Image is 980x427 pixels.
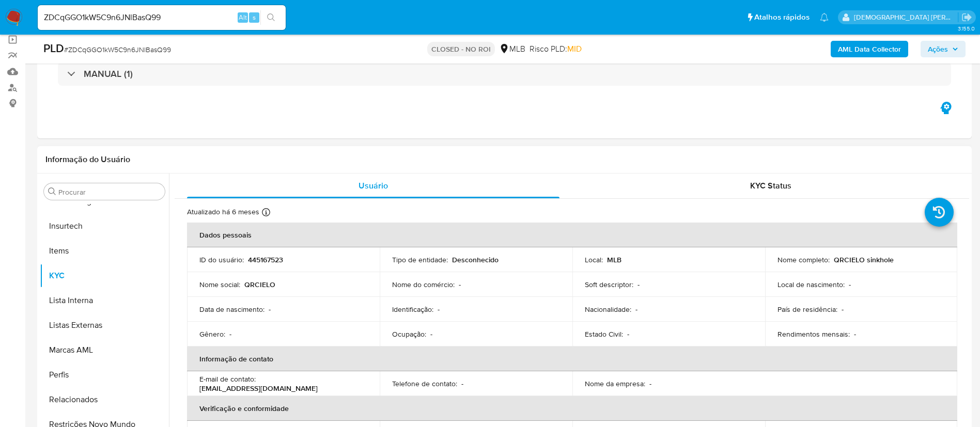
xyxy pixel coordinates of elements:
[567,43,582,55] span: MID
[84,68,133,80] h3: MANUAL (1)
[838,41,901,57] b: AML Data Collector
[750,180,791,192] span: KYC Status
[199,255,244,264] p: ID do usuário :
[585,280,633,289] p: Soft descriptor :
[921,41,966,57] button: Ações
[253,12,256,22] span: s
[635,305,637,314] p: -
[585,255,603,264] p: Local :
[40,263,169,288] button: KYC
[392,329,426,339] p: Ocupação :
[530,43,582,55] span: Risco PLD:
[244,280,275,289] p: QRCIELO
[199,374,256,384] p: E-mail de contato :
[820,13,829,22] a: Notificações
[199,384,318,393] p: [EMAIL_ADDRESS][DOMAIN_NAME]
[392,379,457,388] p: Telefone de contato :
[38,11,286,24] input: Pesquise usuários ou casos...
[48,187,56,196] button: Procurar
[499,43,525,55] div: MLB
[961,12,972,23] a: Sair
[842,305,844,314] p: -
[459,280,461,289] p: -
[392,280,455,289] p: Nome do comércio :
[187,346,957,371] th: Informação de contato
[627,329,629,339] p: -
[260,10,282,25] button: search-icon
[585,379,645,388] p: Nome da empresa :
[777,329,850,339] p: Rendimentos mensais :
[585,329,623,339] p: Estado Civil :
[834,255,894,264] p: QRCIELO sinkhole
[269,305,271,314] p: -
[849,280,851,289] p: -
[40,362,169,387] button: Perfis
[248,255,283,264] p: 445167523
[199,280,240,289] p: Nome social :
[43,40,64,56] b: PLD
[928,41,948,57] span: Ações
[585,305,631,314] p: Nacionalidade :
[854,12,958,22] p: thais.asantos@mercadolivre.com
[64,44,171,55] span: # ZDCqGGO1kW5C9n6JNlBasQ99
[607,255,621,264] p: MLB
[452,255,499,264] p: Desconhecido
[777,255,830,264] p: Nome completo :
[199,305,265,314] p: Data de nascimento :
[359,180,388,192] span: Usuário
[40,387,169,412] button: Relacionados
[58,187,161,197] input: Procurar
[58,62,951,86] div: MANUAL (1)
[392,305,433,314] p: Identificação :
[461,379,463,388] p: -
[40,239,169,263] button: Items
[649,379,651,388] p: -
[40,338,169,362] button: Marcas AML
[199,329,225,339] p: Gênero :
[854,329,856,339] p: -
[229,329,231,339] p: -
[187,223,957,247] th: Dados pessoais
[187,207,259,217] p: Atualizado há 6 meses
[45,154,130,165] h1: Informação do Usuário
[187,396,957,421] th: Verificação e conformidade
[239,12,247,22] span: Alt
[392,255,448,264] p: Tipo de entidade :
[427,42,495,56] p: CLOSED - NO ROI
[777,280,845,289] p: Local de nascimento :
[958,24,975,33] span: 3.155.0
[40,288,169,313] button: Lista Interna
[754,12,810,23] span: Atalhos rápidos
[40,313,169,338] button: Listas Externas
[438,305,440,314] p: -
[637,280,640,289] p: -
[831,41,908,57] button: AML Data Collector
[777,305,837,314] p: País de residência :
[40,214,169,239] button: Insurtech
[430,329,432,339] p: -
